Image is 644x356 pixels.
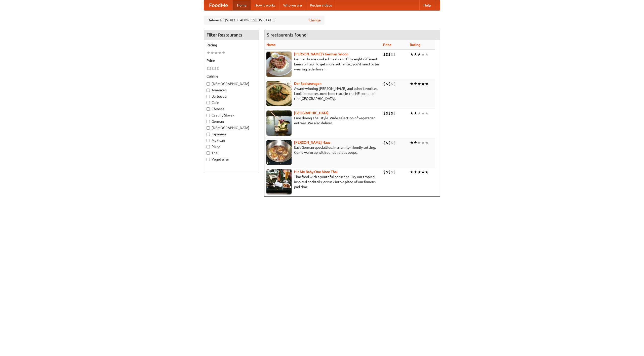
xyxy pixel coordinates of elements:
li: $ [388,81,391,87]
li: ★ [414,140,417,145]
li: $ [391,81,393,87]
li: ★ [414,52,417,57]
li: $ [217,66,219,71]
a: Help [419,0,435,10]
li: $ [214,66,217,71]
li: ★ [410,52,414,57]
label: Czech / Slovak [207,113,256,118]
a: Rating [410,43,420,47]
li: $ [386,110,388,116]
li: ★ [417,81,421,87]
li: $ [207,66,209,71]
p: Award-winning [PERSON_NAME] and other favorites. Look for our restored food truck in the NE corne... [266,86,379,101]
li: ★ [410,169,414,175]
li: $ [386,169,388,175]
li: ★ [417,110,421,116]
li: ★ [421,52,425,57]
a: Recipe videos [306,0,336,10]
label: Mexican [207,138,256,143]
img: babythai.jpg [266,169,292,194]
a: Home [233,0,251,10]
label: Pizza [207,144,256,149]
label: American [207,88,256,93]
p: East German specialties, in a family-friendly setting. Come warm up with our delicious soups. [266,145,379,155]
input: [DEMOGRAPHIC_DATA] [207,82,210,86]
li: ★ [425,81,429,87]
li: ★ [417,169,421,175]
li: $ [386,140,388,145]
label: Barbecue [207,94,256,99]
img: kohlhaus.jpg [266,140,292,165]
input: Barbecue [207,95,210,98]
a: Change [309,18,321,23]
input: Chinese [207,107,210,111]
li: ★ [410,110,414,116]
li: $ [393,110,396,116]
label: German [207,119,256,124]
label: Cafe [207,100,256,105]
div: Deliver to: [STREET_ADDRESS][US_STATE] [204,16,325,25]
li: ★ [222,50,225,56]
li: $ [388,169,391,175]
li: $ [386,52,388,57]
a: FoodMe [204,0,233,10]
input: American [207,89,210,92]
input: Czech / Slovak [207,114,210,117]
li: $ [393,169,396,175]
li: $ [383,140,386,145]
li: ★ [414,81,417,87]
li: ★ [421,140,425,145]
label: [DEMOGRAPHIC_DATA] [207,125,256,130]
li: $ [388,52,391,57]
a: [PERSON_NAME]'s German Saloon [294,52,348,56]
input: [DEMOGRAPHIC_DATA] [207,126,210,130]
li: $ [209,66,212,71]
li: $ [391,52,393,57]
li: ★ [417,52,421,57]
label: Japanese [207,132,256,137]
input: Vegetarian [207,158,210,161]
li: $ [393,52,396,57]
h5: Rating [207,43,256,48]
li: $ [393,81,396,87]
li: $ [212,66,214,71]
input: Pizza [207,145,210,148]
li: ★ [421,110,425,116]
input: Thai [207,151,210,155]
li: ★ [410,140,414,145]
h5: Cuisine [207,74,256,79]
a: [PERSON_NAME] Haus [294,140,330,144]
li: ★ [425,169,429,175]
li: $ [388,140,391,145]
li: $ [391,110,393,116]
li: ★ [425,140,429,145]
li: $ [386,81,388,87]
input: German [207,120,210,123]
a: Hit Me Baby One More Thai [294,170,338,174]
a: Price [383,43,391,47]
input: Japanese [207,133,210,136]
input: Cafe [207,101,210,104]
p: Fine dining Thai-style. Wide selection of vegetarian entrées. We also deliver. [266,115,379,126]
li: ★ [410,81,414,87]
li: ★ [214,50,218,56]
li: $ [383,52,386,57]
li: $ [393,140,396,145]
li: ★ [425,110,429,116]
label: Vegetarian [207,157,256,162]
img: speisewagen.jpg [266,81,292,106]
img: esthers.jpg [266,52,292,77]
label: [DEMOGRAPHIC_DATA] [207,81,256,86]
li: ★ [207,50,210,56]
input: Mexican [207,139,210,142]
label: Chinese [207,106,256,111]
li: ★ [417,140,421,145]
li: ★ [421,81,425,87]
li: ★ [414,169,417,175]
li: $ [391,169,393,175]
a: Der Speisewagen [294,82,321,86]
p: German home-cooked meals and fifty-eight different beers on tap. To get more authentic, you'd nee... [266,57,379,72]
